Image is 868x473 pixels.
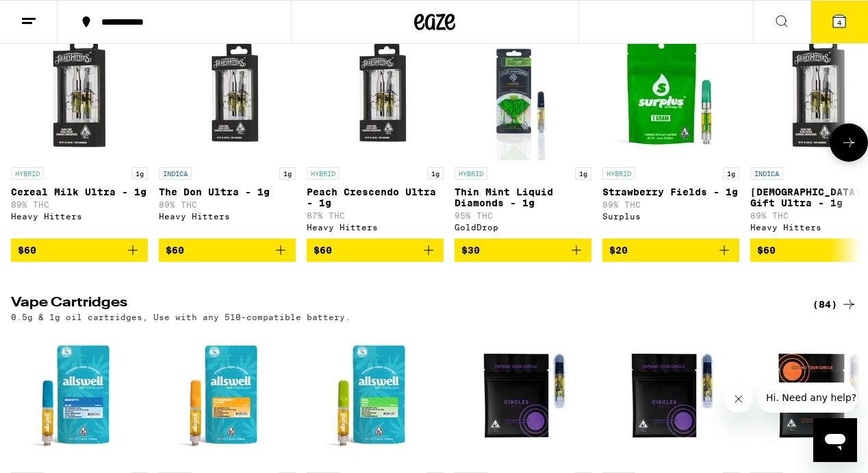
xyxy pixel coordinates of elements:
[307,167,340,180] p: HYBRID
[602,167,635,180] p: HYBRID
[723,167,739,180] p: 1g
[602,212,739,221] div: Surplus
[307,23,444,239] a: Open page for Peach Crescendo Ultra - 1g from Heavy Hitters
[602,328,739,465] img: Circles Base Camp - Kush Berry Bliss - 1g
[18,245,36,256] span: $60
[159,23,296,160] img: Heavy Hitters - The Don Ultra - 1g
[131,167,148,180] p: 1g
[159,200,296,209] p: 89% THC
[813,418,857,462] iframe: Button to launch messaging window
[758,383,857,413] iframe: Message from company
[166,245,184,256] span: $60
[602,200,739,209] p: 89% THC
[159,23,296,239] a: Open page for The Don Ultra - 1g from Heavy Hitters
[11,296,790,313] h2: Vape Cartridges
[11,200,148,209] p: 89% THC
[575,167,591,180] p: 1g
[602,23,739,239] a: Open page for Strawberry Fields - 1g from Surplus
[11,313,350,322] p: 0.5g & 1g oil cartridges, Use with any 510-compatible battery.
[159,212,296,221] div: Heavy Hitters
[725,385,752,413] iframe: Close message
[750,167,783,180] p: INDICA
[455,211,591,220] p: 95% THC
[11,23,148,239] a: Open page for Cereal Milk Ultra - 1g from Heavy Hitters
[461,245,480,256] span: $30
[455,239,591,262] button: Add to bag
[159,167,192,180] p: INDICA
[757,245,776,256] span: $60
[159,328,296,465] img: Allswell - Strawberry Cough - 1g
[455,186,591,208] p: Thin Mint Liquid Diamonds - 1g
[279,167,296,180] p: 1g
[11,23,148,160] img: Heavy Hitters - Cereal Milk Ultra - 1g
[602,23,739,160] img: Surplus - Strawberry Fields - 1g
[813,296,857,313] a: (84)
[11,212,148,221] div: Heavy Hitters
[11,328,148,465] img: Allswell - Biscotti - 1g
[11,186,148,197] p: Cereal Milk Ultra - 1g
[602,239,739,262] button: Add to bag
[427,167,444,180] p: 1g
[307,186,444,208] p: Peach Crescendo Ultra - 1g
[455,167,487,180] p: HYBRID
[837,19,841,27] span: 4
[455,223,591,232] div: GoldDrop
[11,167,44,180] p: HYBRID
[609,245,628,256] span: $20
[602,186,739,197] p: Strawberry Fields - 1g
[810,1,868,43] button: 4
[307,223,444,232] div: Heavy Hitters
[307,328,444,465] img: Allswell - Pink Acai - 1g
[468,23,578,160] img: GoldDrop - Thin Mint Liquid Diamonds - 1g
[307,211,444,220] p: 87% THC
[11,239,148,262] button: Add to bag
[307,23,444,160] img: Heavy Hitters - Peach Crescendo Ultra - 1g
[159,186,296,197] p: The Don Ultra - 1g
[159,239,296,262] button: Add to bag
[455,23,591,239] a: Open page for Thin Mint Liquid Diamonds - 1g from GoldDrop
[314,245,332,256] span: $60
[307,239,444,262] button: Add to bag
[455,328,591,465] img: Circles Base Camp - Berry Beast - 1g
